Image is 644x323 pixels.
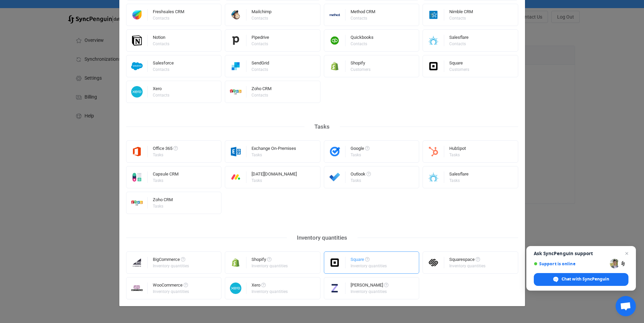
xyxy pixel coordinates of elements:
img: shopify.png [225,257,246,268]
div: Contacts [351,16,374,20]
div: Tasks [449,179,468,183]
div: Zoho CRM [153,197,173,204]
div: Shopify [351,61,372,68]
img: quickbooks.png [324,35,345,46]
div: Nimble CRM [449,9,473,16]
div: Tasks [153,153,177,157]
div: Contacts [153,16,183,20]
img: salesflare.png [423,35,444,46]
div: Contacts [252,42,268,46]
span: Ask SyncPenguin support [534,251,628,256]
img: square.png [324,257,345,268]
div: Salesforce [153,61,174,68]
div: BigCommerce [153,257,190,264]
div: Inventory quantities [252,290,288,294]
span: Close chat [623,249,631,258]
div: Inventory quantities [449,264,485,268]
div: Contacts [252,16,270,20]
div: Outlook [351,172,371,179]
div: Freshsales CRM [153,9,184,16]
div: Quickbooks [351,35,374,42]
div: Customers [351,68,371,72]
img: microsoft-todo.png [324,171,345,183]
span: Support is online [534,261,607,266]
div: Xero [252,283,289,290]
div: Tasks [449,153,465,157]
div: Contacts [153,68,173,72]
img: xero.png [225,282,246,294]
div: Tasks [252,179,296,183]
img: capsule.png [126,171,148,183]
div: Google [351,146,369,153]
div: Capsule CRM [153,172,178,179]
div: Xero [153,86,170,93]
div: Inventory quantities [351,290,387,294]
img: square.png [423,60,444,72]
div: Tasks [304,122,340,132]
div: Shopify [252,257,289,264]
div: Tasks [351,179,370,183]
img: hubspot.png [423,146,444,157]
div: Tasks [351,153,368,157]
div: Square [351,257,388,264]
div: Inventory quantities [252,264,288,268]
img: xero.png [126,86,148,98]
div: Contacts [449,16,472,20]
div: Open chat [616,296,636,316]
div: Square [449,61,470,68]
div: Squarespace [449,257,486,264]
div: Contacts [153,42,169,46]
div: WooCommerce [153,283,190,290]
div: Chat with SyncPenguin [534,273,628,286]
img: nimble.png [423,9,444,21]
img: salesflare.png [423,171,444,183]
div: Inventory quantities [153,290,189,294]
img: microsoft365.png [126,146,148,157]
div: Salesflare [449,35,469,42]
div: Notion [153,35,170,42]
div: Tasks [252,153,295,157]
img: big-commerce.png [126,257,148,268]
div: Zoho CRM [252,86,271,93]
img: methodcrm.png [324,9,345,21]
div: SendGrid [252,61,269,68]
div: Office 365 [153,146,178,153]
img: notion.png [126,35,148,46]
img: salesforce.png [126,60,148,72]
div: Contacts [153,93,169,97]
span: Chat with SyncPenguin [562,276,609,282]
div: Inventory quantities [153,264,189,268]
img: woo-commerce.png [126,282,148,294]
div: Pipedrive [252,35,269,42]
div: [DATE][DOMAIN_NAME] [252,172,297,179]
div: Inventory quantities [351,264,387,268]
img: sendgrid.png [225,60,246,72]
div: Mailchimp [252,9,271,16]
div: Contacts [449,42,468,46]
div: Contacts [351,42,373,46]
img: exchange.png [225,146,246,157]
div: HubSpot [449,146,466,153]
div: Tasks [153,179,177,183]
div: Salesflare [449,172,469,179]
div: Contacts [252,93,270,97]
img: zoho-crm.png [225,86,246,98]
div: Inventory quantities [287,233,357,243]
img: zoho-crm.png [126,197,148,209]
img: zettle.png [324,282,345,294]
img: shopify.png [324,60,345,72]
img: monday.png [225,171,246,183]
img: mailchimp.png [225,9,246,21]
div: Exchange On-Premises [252,146,296,153]
img: squarespace.png [423,257,444,268]
div: [PERSON_NAME] [351,283,388,290]
img: google-tasks.png [324,146,345,157]
div: Customers [449,68,469,72]
div: Tasks [153,204,172,208]
img: pipedrive.png [225,35,246,46]
img: freshworks.png [126,9,148,21]
div: Contacts [252,68,268,72]
div: Method CRM [351,9,375,16]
